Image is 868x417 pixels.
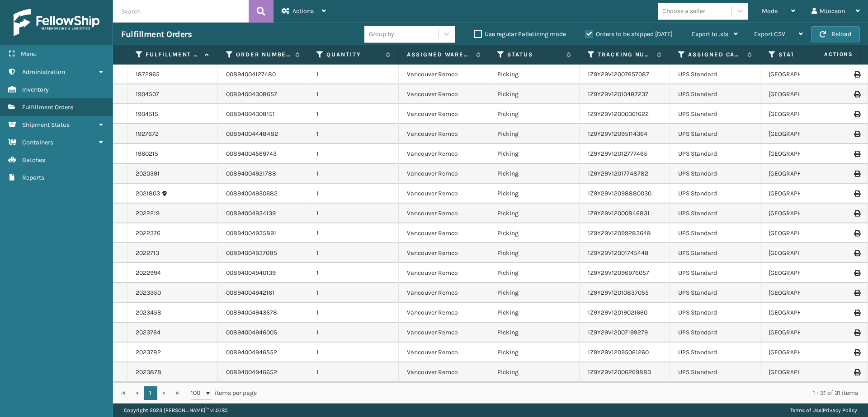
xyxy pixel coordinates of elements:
td: 1 [308,65,399,84]
a: 1904515 [136,110,158,119]
a: 1Z9Y29V12095061260 [588,348,649,356]
td: [GEOGRAPHIC_DATA] [760,144,851,164]
div: 1 - 31 of 31 items [269,389,858,398]
a: 2023350 [136,288,161,297]
td: Picking [489,343,580,362]
span: items per page [191,386,257,400]
a: Privacy Policy [823,407,857,413]
td: Picking [489,65,580,84]
td: 1 [308,263,399,283]
label: Status [507,51,562,59]
td: 00894004937085 [218,243,308,263]
td: [GEOGRAPHIC_DATA] [760,283,851,303]
td: [GEOGRAPHIC_DATA] [760,362,851,382]
i: Print Label [854,290,859,296]
a: 1Z9Y29V12010837055 [588,289,649,297]
td: 1 [308,243,399,263]
td: Vancouver Remco [399,283,489,303]
td: [GEOGRAPHIC_DATA] [760,184,851,204]
td: [GEOGRAPHIC_DATA] [760,204,851,223]
span: Export CSV [754,30,785,38]
td: Vancouver Remco [399,124,489,144]
td: 00894004942161 [218,283,308,303]
a: 1Z9Y29V12099283648 [588,229,651,237]
td: Vancouver Remco [399,144,489,164]
label: Assigned Warehouse [407,51,472,59]
i: Print Label [854,131,859,137]
i: Print Label [854,349,859,356]
a: 2022376 [136,229,160,238]
a: 2022994 [136,269,161,278]
a: 1872965 [136,70,160,79]
label: State [778,51,833,59]
a: Terms of Use [790,407,821,413]
td: Picking [489,204,580,223]
a: 2022713 [136,249,159,258]
td: Vancouver Remco [399,323,489,343]
td: 1 [308,323,399,343]
i: Print Label [854,369,859,375]
span: Menu [21,50,37,58]
td: Vancouver Remco [399,223,489,243]
td: 00894004921788 [218,164,308,184]
td: 00894004934139 [218,204,308,223]
label: Fulfillment Order Id [146,51,200,59]
td: Vancouver Remco [399,343,489,362]
td: 00894004127480 [218,65,308,84]
i: Print Label [854,270,859,276]
td: 1 [308,164,399,184]
a: 1 [144,386,157,400]
span: Shipment Status [22,121,70,129]
i: Print Label [854,250,859,256]
td: Vancouver Remco [399,65,489,84]
label: Quantity [326,51,381,59]
i: Print Label [854,91,859,97]
td: Picking [489,124,580,144]
i: Print Label [854,230,859,236]
span: Actions [796,47,859,62]
td: 00894004946552 [218,343,308,362]
i: Print Label [854,71,859,78]
td: Vancouver Remco [399,84,489,104]
button: Reload [811,26,860,42]
i: Print Label [854,329,859,336]
a: 1Z9Y29V12007199279 [588,329,648,336]
a: 1Z9Y29V12095114364 [588,130,647,138]
div: Group by [369,29,394,39]
td: 00894004935891 [218,223,308,243]
td: Picking [489,362,580,382]
td: 00894004569743 [218,144,308,164]
td: Vancouver Remco [399,243,489,263]
a: 1960215 [136,149,158,158]
a: 1Z9Y29V12019021660 [588,309,647,316]
a: 1Z9Y29V12010487237 [588,90,648,98]
a: 1Z9Y29V12096976057 [588,269,649,277]
td: UPS Standard [670,283,760,303]
a: 1Z9Y29V12012777465 [588,150,647,158]
td: [GEOGRAPHIC_DATA] [760,323,851,343]
td: UPS Standard [670,343,760,362]
td: [GEOGRAPHIC_DATA] [760,303,851,323]
td: Picking [489,323,580,343]
td: UPS Standard [670,65,760,84]
td: UPS Standard [670,263,760,283]
a: 2023782 [136,348,161,357]
td: UPS Standard [670,144,760,164]
a: 1Z9Y29V12001745448 [588,249,649,257]
label: Use regular Palletizing mode [474,30,566,38]
img: logo [14,9,99,36]
td: 1 [308,343,399,362]
span: Containers [22,139,53,146]
td: 1 [308,204,399,223]
label: Order Number [236,51,291,59]
a: 1Z9Y29V12000846831 [588,209,650,217]
td: Vancouver Remco [399,263,489,283]
a: 2022219 [136,209,160,218]
td: 1 [308,184,399,204]
td: [GEOGRAPHIC_DATA] [760,164,851,184]
td: 1 [308,144,399,164]
a: 2020391 [136,169,160,178]
i: Print Label [854,310,859,316]
td: 00894004940139 [218,263,308,283]
a: 1Z9Y29V12017748782 [588,170,648,177]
